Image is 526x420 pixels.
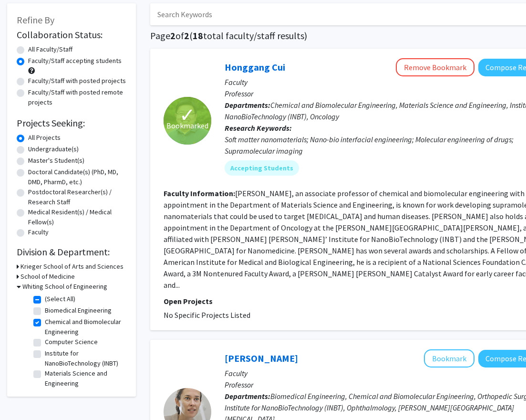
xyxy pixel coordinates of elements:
[164,189,235,198] b: Faculty Information:
[164,310,250,320] span: No Specific Projects Listed
[45,294,75,304] label: (Select All)
[28,76,126,86] label: Faculty/Staff with posted projects
[28,133,61,143] label: All Projects
[28,156,84,166] label: Master's Student(s)
[21,272,75,282] h3: School of Medicine
[17,246,126,258] h2: Division & Department:
[150,3,525,25] input: Search Keywords
[22,282,107,292] h3: Whiting School of Engineering
[28,144,79,154] label: Undergraduate(s)
[28,56,122,66] label: Faculty/Staff accepting students
[45,337,98,347] label: Computer Science
[28,207,126,227] label: Medical Resident(s) / Medical Fellow(s)
[17,29,126,41] h2: Collaboration Status:
[396,58,474,76] button: Remove Bookmark
[170,30,175,42] span: 2
[28,227,49,237] label: Faculty
[28,44,72,54] label: All Faculty/Staff
[45,348,124,368] label: Institute for NanoBioTechnology (INBT)
[225,123,292,133] b: Research Keywords:
[225,160,299,176] mat-chip: Accepting Students
[193,30,203,42] span: 18
[166,120,208,131] span: Bookmarked
[225,61,285,73] a: Honggang Cui
[17,117,126,129] h2: Projects Seeking:
[28,187,126,207] label: Postdoctoral Researcher(s) / Research Staff
[424,349,474,367] button: Add Jennifer Elisseeff to Bookmarks
[184,30,189,42] span: 2
[28,87,126,107] label: Faculty/Staff with posted remote projects
[21,262,124,272] h3: Krieger School of Arts and Sciences
[45,368,124,388] label: Materials Science and Engineering
[45,305,112,315] label: Biomedical Engineering
[225,100,270,110] b: Departments:
[45,317,124,337] label: Chemical and Biomolecular Engineering
[225,352,298,364] a: [PERSON_NAME]
[17,14,54,26] span: Refine By
[225,391,270,401] b: Departments:
[28,167,126,187] label: Doctoral Candidate(s) (PhD, MD, DMD, PharmD, etc.)
[179,110,196,120] span: ✓
[7,377,41,413] iframe: Chat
